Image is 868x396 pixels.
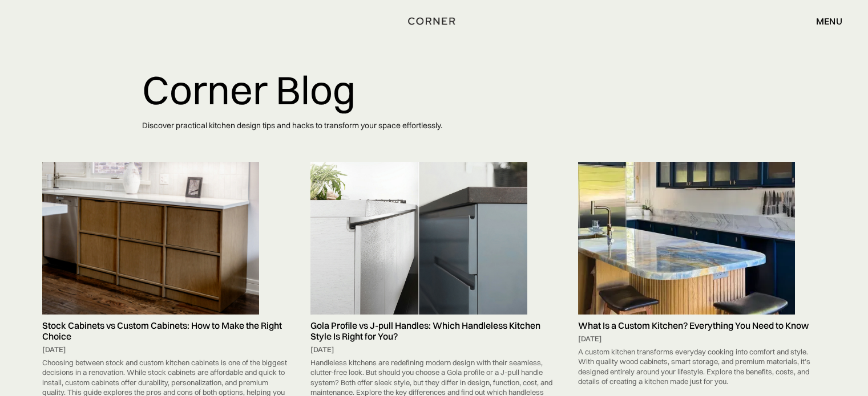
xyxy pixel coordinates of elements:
[578,320,826,331] h5: What Is a Custom Kitchen? Everything You Need to Know
[805,11,842,31] div: menu
[142,68,726,112] h1: Corner Blog
[578,334,826,344] div: [DATE]
[578,344,826,390] div: A custom kitchen transforms everyday cooking into comfort and style. With quality wood cabinets, ...
[42,345,290,355] div: [DATE]
[142,112,726,140] p: Discover practical kitchen design tips and hacks to transform your space effortlessly.
[816,17,842,26] div: menu
[572,162,831,389] a: What Is a Custom Kitchen? Everything You Need to Know[DATE]A custom kitchen transforms everyday c...
[404,14,463,28] a: home
[310,320,558,342] h5: Gola Profile vs J-pull Handles: Which Handleless Kitchen Style Is Right for You?
[310,345,558,355] div: [DATE]
[42,320,290,342] h5: Stock Cabinets vs Custom Cabinets: How to Make the Right Choice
